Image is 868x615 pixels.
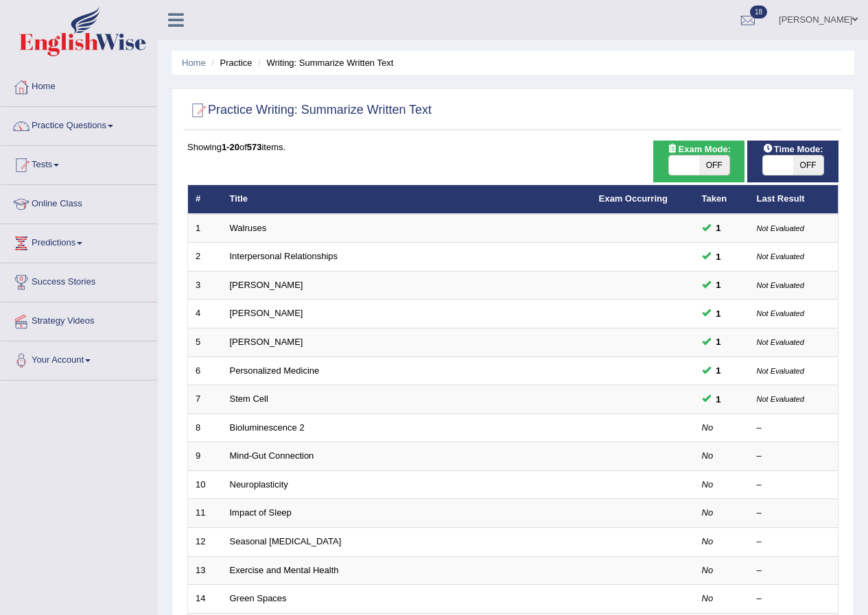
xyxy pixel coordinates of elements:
td: 14 [188,585,222,614]
h2: Practice Writing: Summarize Written Text [187,100,432,121]
a: Mind-Gut Connection [230,450,314,461]
div: Show exams occurring in exams [653,141,744,182]
a: Bioluminescence 2 [230,422,305,433]
td: 10 [188,470,222,499]
a: Practice Questions [1,107,157,141]
td: 9 [188,442,222,471]
a: Personalized Medicine [230,365,320,376]
a: [PERSON_NAME] [230,280,303,290]
div: – [757,535,831,548]
th: Title [222,185,591,214]
td: 13 [188,556,222,585]
td: 2 [188,243,222,272]
a: Green Spaces [230,593,287,603]
em: No [702,565,714,575]
div: – [757,564,831,577]
td: 7 [188,385,222,414]
small: Not Evaluated [757,395,804,403]
a: Walruses [230,223,267,233]
a: Neuroplasticity [230,479,288,490]
td: 12 [188,527,222,556]
a: Exercise and Mental Health [230,565,339,575]
em: No [702,593,714,603]
span: You can still take this question [711,278,727,292]
a: Seasonal [MEDICAL_DATA] [230,536,342,546]
a: Your Account [1,341,157,376]
span: You can still take this question [711,363,727,378]
b: 573 [247,142,262,152]
a: Strategy Videos [1,302,157,337]
span: You can still take this question [711,392,727,407]
div: – [757,422,831,435]
li: Practice [208,56,252,69]
a: Interpersonal Relationships [230,251,338,261]
a: Impact of Sleep [230,507,292,518]
a: [PERSON_NAME] [230,308,303,318]
b: 1-20 [222,142,239,152]
small: Not Evaluated [757,281,804,289]
span: Exam Mode: [662,142,736,156]
a: Stem Cell [230,394,268,404]
td: 4 [188,300,222,328]
div: – [757,450,831,463]
span: OFF [793,156,823,175]
span: OFF [699,156,729,175]
th: Last Result [749,185,838,214]
a: Tests [1,146,157,180]
div: – [757,507,831,520]
div: Showing of items. [187,141,838,154]
small: Not Evaluated [757,252,804,261]
span: Time Mode: [758,142,829,156]
div: – [757,479,831,492]
small: Not Evaluated [757,224,804,232]
span: You can still take this question [711,335,727,349]
td: 3 [188,271,222,300]
em: No [702,507,714,518]
a: Home [182,58,206,68]
a: Success Stories [1,263,157,298]
a: [PERSON_NAME] [230,337,303,347]
span: You can still take this question [711,250,727,264]
div: – [757,592,831,605]
small: Not Evaluated [757,338,804,346]
td: 6 [188,357,222,385]
a: Home [1,68,157,102]
em: No [702,536,714,546]
td: 8 [188,413,222,442]
em: No [702,422,714,433]
em: No [702,450,714,461]
td: 11 [188,499,222,528]
em: No [702,479,714,490]
small: Not Evaluated [757,367,804,375]
small: Not Evaluated [757,309,804,317]
li: Writing: Summarize Written Text [255,56,393,69]
span: You can still take this question [711,306,727,321]
td: 5 [188,328,222,357]
span: You can still take this question [711,221,727,235]
a: Exam Occurring [599,193,668,204]
a: Online Class [1,185,157,219]
th: Taken [694,185,749,214]
td: 1 [188,214,222,243]
span: 18 [750,5,767,19]
th: # [188,185,222,214]
a: Predictions [1,224,157,258]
